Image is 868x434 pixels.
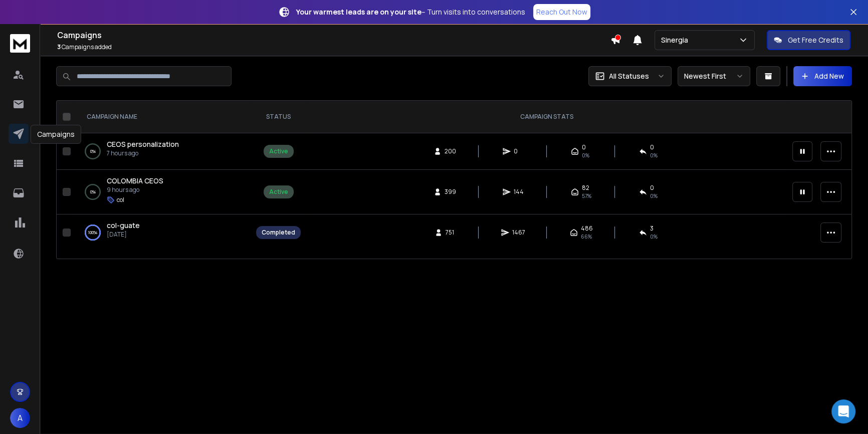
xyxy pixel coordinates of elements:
[609,71,649,81] p: All Statuses
[514,147,524,155] span: 0
[75,133,250,170] td: 0%CEOS personalization7 hours ago
[307,101,786,133] th: CAMPAIGN STATS
[57,43,61,51] span: 3
[296,7,421,17] strong: Your warmest leads are on your site
[514,188,524,196] span: 144
[445,147,456,155] span: 200
[107,139,179,149] a: CEOS personalization
[269,188,288,196] div: Active
[75,214,250,251] td: 100%col-guate[DATE]
[536,7,587,17] p: Reach Out Now
[767,30,850,50] button: Get Free Credits
[75,101,250,133] th: CAMPAIGN NAME
[90,187,96,197] p: 0 %
[445,188,456,196] span: 399
[650,143,654,151] span: 0
[57,43,610,51] p: Campaigns added
[581,233,592,241] span: 66 %
[10,408,30,428] button: A
[650,233,658,241] span: 0 %
[107,221,140,231] a: col-guate
[88,228,97,238] p: 100 %
[533,4,590,20] a: Reach Out Now
[582,192,591,200] span: 57 %
[107,186,163,194] p: 9 hours ago
[90,146,96,156] p: 0 %
[661,35,692,45] p: Sinergia
[296,7,525,17] p: – Turn visits into conversations
[650,151,658,159] span: 0%
[582,184,589,192] span: 82
[582,143,586,151] span: 0
[57,29,610,41] h1: Campaigns
[31,125,81,144] div: Campaigns
[650,192,658,200] span: 0 %
[107,221,140,230] span: col-guate
[650,184,654,192] span: 0
[788,35,843,45] p: Get Free Credits
[831,399,855,423] div: Open Intercom Messenger
[250,101,307,133] th: STATUS
[107,231,140,239] p: [DATE]
[75,170,250,214] td: 0%COLOMBIA CEOS9 hours agocol
[107,149,179,157] p: 7 hours ago
[512,229,525,237] span: 1467
[269,147,288,155] div: Active
[446,229,456,237] span: 751
[10,34,30,53] img: logo
[107,139,179,149] span: CEOS personalization
[107,176,163,186] a: COLOMBIA CEOS
[793,66,852,86] button: Add New
[117,196,124,204] p: col
[650,225,654,233] span: 3
[582,151,589,159] span: 0%
[678,66,750,86] button: Newest First
[262,229,295,237] div: Completed
[581,225,593,233] span: 486
[107,176,163,185] span: COLOMBIA CEOS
